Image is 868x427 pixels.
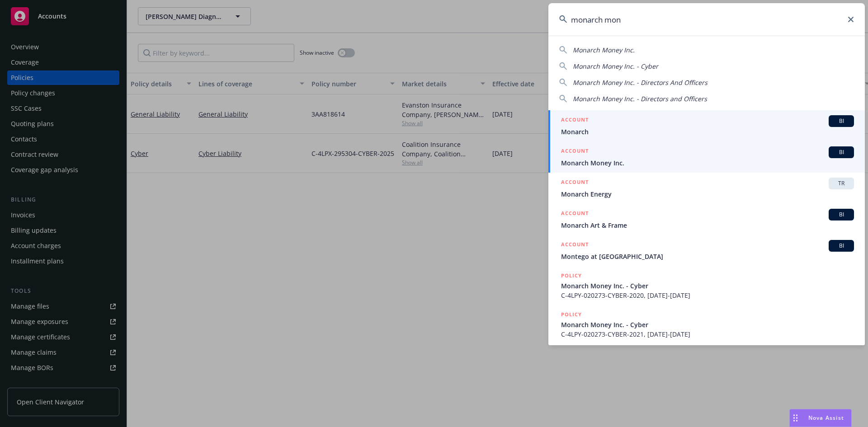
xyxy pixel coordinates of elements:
[832,117,850,125] span: BI
[561,178,589,188] h5: ACCOUNT
[561,271,582,280] h5: POLICY
[548,3,865,36] input: Search...
[573,46,635,54] span: Monarch Money Inc.
[548,204,865,235] a: ACCOUNTBIMonarch Art & Frame
[548,235,865,266] a: ACCOUNTBIMontego at [GEOGRAPHIC_DATA]
[561,221,854,230] span: Monarch Art & Frame
[561,281,854,291] span: Monarch Money Inc. - Cyber
[561,320,854,329] span: Monarch Money Inc. - Cyber
[561,252,854,261] span: Montego at [GEOGRAPHIC_DATA]
[832,148,850,156] span: BI
[561,291,854,300] span: C-4LPY-020273-CYBER-2020, [DATE]-[DATE]
[561,209,589,220] h5: ACCOUNT
[561,115,589,126] h5: ACCOUNT
[548,110,865,141] a: ACCOUNTBIMonarch
[573,78,708,87] span: Monarch Money Inc. - Directors And Officers
[561,158,854,168] span: Monarch Money Inc.
[573,62,658,70] span: Monarch Money Inc. - Cyber
[561,127,854,136] span: Monarch
[561,189,854,199] span: Monarch Energy
[561,310,582,319] h5: POLICY
[832,242,850,250] span: BI
[548,305,865,344] a: POLICYMonarch Money Inc. - CyberC-4LPY-020273-CYBER-2021, [DATE]-[DATE]
[548,173,865,204] a: ACCOUNTTRMonarch Energy
[808,414,844,422] span: Nova Assist
[790,409,801,427] div: Drag to move
[789,409,852,427] button: Nova Assist
[832,179,850,188] span: TR
[548,266,865,305] a: POLICYMonarch Money Inc. - CyberC-4LPY-020273-CYBER-2020, [DATE]-[DATE]
[561,329,854,339] span: C-4LPY-020273-CYBER-2021, [DATE]-[DATE]
[548,141,865,173] a: ACCOUNTBIMonarch Money Inc.
[573,94,707,103] span: Monarch Money Inc. - Directors and Officers
[561,240,589,251] h5: ACCOUNT
[832,211,850,219] span: BI
[561,146,589,157] h5: ACCOUNT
